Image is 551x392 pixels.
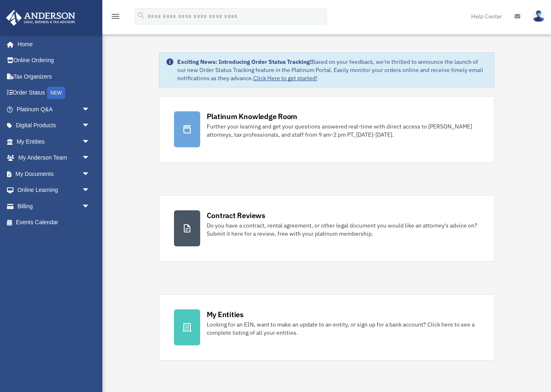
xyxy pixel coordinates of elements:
div: My Entities [207,309,244,320]
a: Online Learningarrow_drop_down [6,182,102,198]
a: Billingarrow_drop_down [6,198,102,214]
div: Looking for an EIN, want to make an update to an entity, or sign up for a bank account? Click her... [207,320,480,337]
span: arrow_drop_down [82,133,98,150]
div: Contract Reviews [207,210,265,221]
a: Contract Reviews Do you have a contract, rental agreement, or other legal document you would like... [159,195,495,261]
a: Order StatusNEW [6,85,102,101]
a: My Entitiesarrow_drop_down [6,133,102,150]
a: My Entities Looking for an EIN, want to make an update to an entity, or sign up for a bank accoun... [159,294,495,360]
span: arrow_drop_down [82,117,98,134]
div: Further your learning and get your questions answered real-time with direct access to [PERSON_NAM... [207,122,480,139]
strong: Exciting News: Introducing Order Status Tracking! [177,58,312,65]
a: Digital Productsarrow_drop_down [6,117,102,134]
span: arrow_drop_down [82,182,98,199]
div: Based on your feedback, we're thrilled to announce the launch of our new Order Status Tracking fe... [177,58,488,82]
span: arrow_drop_down [82,150,98,167]
a: Click Here to get started! [253,74,317,82]
span: arrow_drop_down [82,198,98,215]
a: Home [6,36,98,52]
img: User Pic [533,10,545,22]
a: Tax Organizers [6,68,102,85]
a: menu [111,14,120,21]
a: My Anderson Teamarrow_drop_down [6,150,102,166]
div: NEW [47,87,65,99]
a: Online Ordering [6,52,102,69]
a: Events Calendar [6,214,102,231]
img: Anderson Advisors Platinum Portal [4,10,78,26]
a: Platinum Knowledge Room Further your learning and get your questions answered real-time with dire... [159,96,495,162]
div: Platinum Knowledge Room [207,111,298,122]
a: My Documentsarrow_drop_down [6,166,102,182]
span: arrow_drop_down [82,101,98,118]
i: menu [111,11,120,21]
div: Do you have a contract, rental agreement, or other legal document you would like an attorney's ad... [207,221,480,238]
i: search [137,11,146,20]
span: arrow_drop_down [82,166,98,182]
a: Platinum Q&Aarrow_drop_down [6,101,102,117]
